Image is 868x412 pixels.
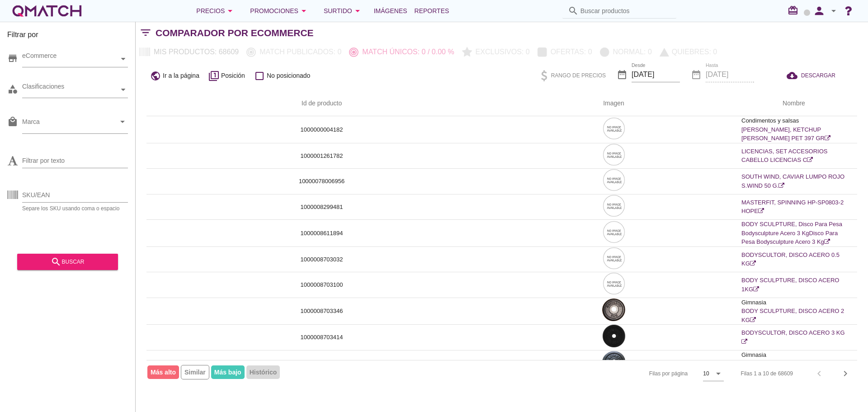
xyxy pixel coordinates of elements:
i: search [51,256,61,267]
img: 64e4b54d-feb2-4c63-abef-3c8f9f3b010a.png [603,143,625,166]
h2: Comparador por eCommerce [156,26,314,40]
button: Match únicos: 0 / 0.00 % [345,44,458,60]
div: Filas por página [559,360,724,387]
th: Id de producto: Not sorted. [146,91,497,116]
span: Posición [221,71,245,81]
span: Más bajo [211,365,245,379]
img: 64e4b54d-feb2-4c63-abef-3c8f9f3b010a.png [603,169,625,191]
i: category [7,84,18,95]
div: 10 [703,369,709,378]
span: Histórico [246,365,280,379]
i: arrow_drop_down [713,368,724,379]
p: 1000008703032 [157,255,486,264]
span: No posicionado [267,71,311,81]
a: SOUTH WIND, CAVIAR LUMPO ROJO S.WIND 50 G. [741,173,844,189]
div: Filas 1 a 10 de 68609 [741,369,793,378]
div: Separe los SKU usando coma o espacio [22,206,128,211]
button: DESCARGAR [779,67,843,84]
button: buscar [17,254,118,270]
img: 254853_1_1.jpeg [602,298,625,321]
i: public [150,71,161,81]
p: Gimnasia [741,350,846,360]
input: Buscar productos [580,4,671,18]
i: arrow_drop_down [352,5,363,16]
a: white-qmatch-logo [11,2,83,20]
input: Desde [632,67,680,82]
p: Gimnasia [741,298,846,307]
p: 1000008703582 [157,359,486,368]
div: Promociones [250,5,309,16]
img: 64e4b54d-feb2-4c63-abef-3c8f9f3b010a.png [603,194,625,217]
span: Más alto [147,365,179,379]
i: chevron_right [840,368,851,379]
i: filter_list [136,33,156,33]
a: LICENCIAS, SET ACCESORIOS CABELLO LICENCIAS C [741,148,827,164]
p: Condimentos y salsas [741,116,846,125]
a: Reportes [411,2,453,20]
i: person [810,5,828,17]
span: Ir a la página [163,71,199,81]
a: [PERSON_NAME], KETCHUP [PERSON_NAME] PET 397 GR [741,126,830,142]
i: redeem [788,5,802,16]
a: BODY SCULPTURE, Disco Para Pesa Bodysculpture Acero 3 KgDisco Para Pesa Bodysculpture Acero 3 Kg [741,221,842,245]
h3: Filtrar por [7,29,128,44]
p: 1000008703414 [157,333,486,342]
img: 64e4b54d-feb2-4c63-abef-3c8f9f3b010a.png [603,272,625,295]
img: 64e4b54d-feb2-4c63-abef-3c8f9f3b010a.png [603,117,625,140]
i: arrow_drop_down [225,5,236,16]
i: arrow_drop_down [117,116,128,127]
i: check_box_outline_blank [254,71,265,81]
i: store [7,53,18,64]
button: Precios [189,2,243,20]
a: BODYSCULTOR, DISCO ACERO 0.5 KG [741,251,840,267]
a: MASTERFIT, SPINNING HP-SP0803-2 HOPE [741,199,844,215]
th: Nombre: Not sorted. [731,91,857,116]
button: Surtido [316,2,370,20]
a: BODY SCULPTURE, DISCO ACERO 2 KG [741,308,844,323]
p: 10000078006956 [157,177,486,186]
span: Reportes [415,5,449,16]
i: cloud_download [787,70,801,81]
a: BODY SCULPTURE, DISCO ACERO 1KG [741,277,839,293]
th: Imagen: Not sorted. [497,91,731,116]
div: Surtido [324,5,363,16]
p: 1000008299481 [157,203,486,212]
p: 1000008611894 [157,229,486,238]
img: 64e4b54d-feb2-4c63-abef-3c8f9f3b010a.png [603,247,625,270]
button: Next page [837,365,854,382]
img: 254851_1_1.jpeg [602,351,626,374]
a: BODYSCULTOR, DISCO ACERO 3 KG [741,329,845,345]
p: 1000000004182 [157,125,486,134]
a: Imágenes [370,2,411,20]
i: date_range [617,69,627,80]
span: DESCARGAR [801,71,835,80]
i: arrow_drop_down [298,5,309,16]
img: 194715_1_1.jpeg [603,325,625,347]
p: 1000001261782 [157,152,486,161]
i: search [568,5,579,16]
span: Imágenes [374,5,407,16]
p: 1000008703346 [157,307,486,316]
i: filter_1 [208,71,219,81]
div: Precios [196,5,236,16]
img: 64e4b54d-feb2-4c63-abef-3c8f9f3b010a.png [603,221,625,243]
i: arrow_drop_down [828,5,839,16]
span: Similar [181,365,209,379]
button: Promociones [243,2,316,20]
p: 1000008703100 [157,280,486,289]
div: buscar [24,256,111,267]
i: local_mall [7,116,18,127]
p: Match únicos: 0 / 0.00 % [359,47,454,57]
